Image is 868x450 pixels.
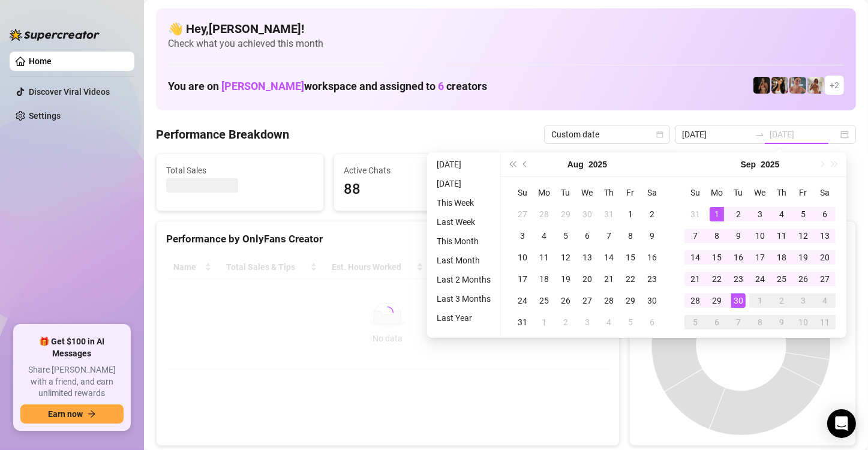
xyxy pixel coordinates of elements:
div: 29 [623,293,638,308]
div: Open Intercom Messenger [827,409,856,438]
span: Custom date [551,125,663,143]
span: 88 [344,178,491,201]
span: loading [382,307,394,319]
div: 27 [580,293,594,308]
li: Last Week [432,215,495,229]
td: 2025-10-11 [814,311,836,333]
td: 2025-09-19 [792,247,814,268]
span: Active Chats [344,164,491,177]
td: 2025-09-05 [792,203,814,225]
div: 15 [623,250,638,265]
td: 2025-09-01 [533,311,555,333]
td: 2025-09-17 [749,247,771,268]
div: 16 [731,250,746,265]
button: Choose a month [741,152,756,176]
td: 2025-10-02 [771,290,792,311]
div: 17 [753,250,767,265]
td: 2025-10-05 [684,311,706,333]
div: 9 [645,229,659,243]
td: 2025-08-14 [598,247,620,268]
div: 16 [645,250,659,265]
div: 21 [602,272,616,286]
li: Last Year [432,311,495,325]
div: 15 [710,250,724,265]
span: Share [PERSON_NAME] with a friend, and earn unlimited rewards [20,364,124,400]
div: 19 [796,250,810,265]
td: 2025-08-05 [555,225,576,247]
div: 20 [580,272,594,286]
td: 2025-08-21 [598,268,620,290]
td: 2025-08-09 [641,225,663,247]
td: 2025-08-26 [555,290,576,311]
td: 2025-09-02 [555,311,576,333]
div: 24 [753,272,767,286]
td: 2025-09-25 [771,268,792,290]
th: Su [684,182,706,203]
td: 2025-09-16 [728,247,749,268]
td: 2025-08-25 [533,290,555,311]
td: 2025-09-03 [576,311,598,333]
td: 2025-08-22 [620,268,641,290]
td: 2025-08-23 [641,268,663,290]
div: 14 [602,250,616,265]
div: 23 [645,272,659,286]
th: Mo [706,182,728,203]
th: Fr [792,182,814,203]
td: 2025-09-04 [598,311,620,333]
div: 30 [580,207,594,221]
div: 8 [623,229,638,243]
button: Choose a year [588,152,607,176]
div: 17 [515,272,530,286]
td: 2025-09-30 [728,290,749,311]
td: 2025-09-05 [620,311,641,333]
input: Start date [682,128,750,141]
div: 6 [818,207,832,221]
td: 2025-09-06 [641,311,663,333]
td: 2025-08-13 [576,247,598,268]
td: 2025-08-16 [641,247,663,268]
div: 5 [796,207,810,221]
td: 2025-09-20 [814,247,836,268]
div: 3 [580,315,594,329]
div: 4 [602,315,616,329]
td: 2025-07-30 [576,203,598,225]
div: 9 [731,229,746,243]
span: Total Sales [166,164,314,177]
li: Last 3 Months [432,292,495,306]
td: 2025-09-09 [728,225,749,247]
td: 2025-09-24 [749,268,771,290]
div: Performance by OnlyFans Creator [166,231,609,247]
div: 26 [796,272,810,286]
td: 2025-09-28 [684,290,706,311]
td: 2025-08-31 [684,203,706,225]
li: [DATE] [432,157,495,172]
div: 11 [818,315,832,329]
div: 31 [688,207,702,221]
li: This Month [432,234,495,248]
li: This Week [432,196,495,210]
td: 2025-08-02 [641,203,663,225]
div: 13 [818,229,832,243]
div: 25 [774,272,789,286]
td: 2025-09-08 [706,225,728,247]
li: Last Month [432,253,495,268]
div: 8 [753,315,767,329]
td: 2025-08-11 [533,247,555,268]
img: YL [789,77,806,94]
button: Choose a year [761,152,779,176]
td: 2025-09-22 [706,268,728,290]
div: 3 [753,207,767,221]
div: 27 [515,207,530,221]
td: 2025-09-29 [706,290,728,311]
div: 2 [774,293,789,308]
th: Tu [728,182,749,203]
a: Home [29,56,52,66]
button: Previous month (PageUp) [519,152,532,176]
div: 11 [537,250,551,265]
td: 2025-10-06 [706,311,728,333]
td: 2025-10-08 [749,311,771,333]
div: 19 [558,272,573,286]
td: 2025-07-31 [598,203,620,225]
td: 2025-10-09 [771,311,792,333]
div: 22 [710,272,724,286]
